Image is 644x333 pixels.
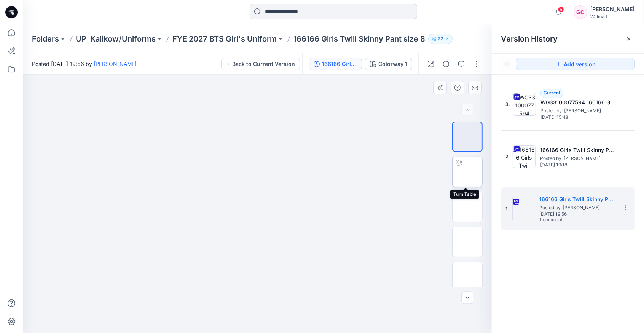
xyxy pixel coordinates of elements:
div: [PERSON_NAME] [590,5,634,14]
div: Colorway 1 [378,60,407,68]
div: GC [574,5,587,19]
span: 2. [505,153,510,160]
h5: 166166 Girls Twill Skinny Pant size 8 [539,195,615,204]
span: Current [544,90,560,96]
img: 166166 Girls Twill Skinny Pant size 8-COLORWAYS [513,145,536,168]
span: Posted by: Gina Cowan [540,107,617,115]
a: UP_Kalikow/Uniforms [76,34,156,44]
span: Version History [501,34,558,43]
span: 5 [558,6,564,13]
a: FYE 2027 BTS Girl's Uniform [172,34,277,44]
span: Posted [DATE] 19:56 by [32,60,137,68]
button: Show Hidden Versions [501,58,513,70]
span: 1. [505,205,509,212]
div: Walmart [590,14,634,19]
button: Close [626,36,632,42]
span: Posted by: Gina Cowan [539,204,615,211]
button: Add version [516,58,635,70]
button: 22 [428,34,453,44]
div: 166166 Girls Twill Skinny Pant size 8 [322,60,357,68]
p: 22 [438,35,443,43]
h5: WG33100077594 166166 Girls Twill Skinny pant size 8 prev 3D [540,98,617,107]
span: [DATE] 19:18 [540,162,616,168]
span: Posted by: Gina Cowan [540,155,616,162]
button: Colorway 1 [365,58,412,70]
span: 1 comment [539,217,593,223]
button: Details [440,58,452,70]
p: 166166 Girls Twill Skinny Pant size 8 [293,34,425,44]
h5: 166166 Girls Twill Skinny Pant size 8-COLORWAYS [540,146,616,155]
button: Back to Current Version [221,58,300,70]
span: 3. [505,101,510,108]
img: WG33100077594 166166 Girls Twill Skinny pant size 8 prev 3D [513,93,536,116]
img: 166166 Girls Twill Skinny Pant size 8 [512,197,513,220]
button: 166166 Girls Twill Skinny Pant size 8 [309,58,362,70]
span: [DATE] 19:56 [539,211,615,217]
span: [DATE] 15:48 [540,115,617,120]
a: Folders [32,34,59,44]
a: [PERSON_NAME] [94,61,137,67]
